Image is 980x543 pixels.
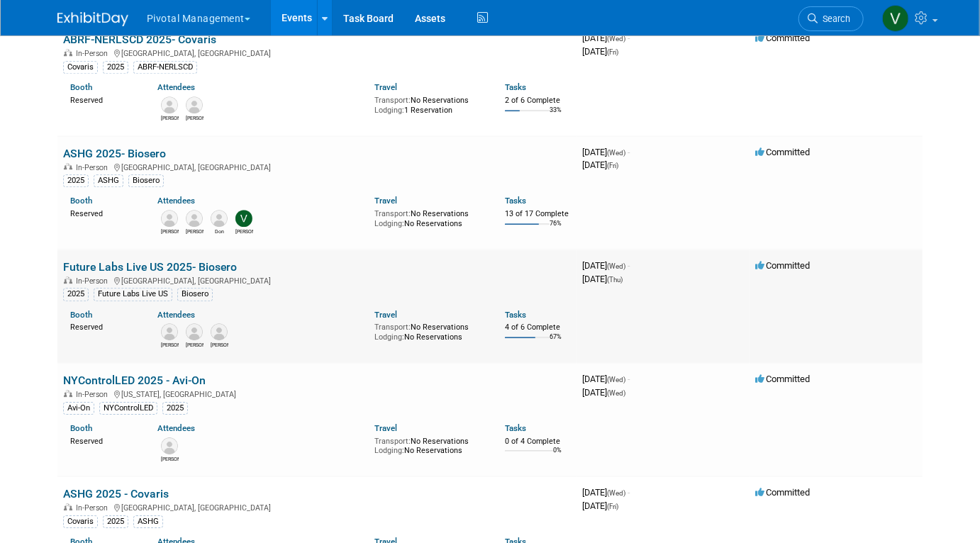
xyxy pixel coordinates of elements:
[64,503,72,510] img: In-Person Event
[211,340,228,349] div: Noah Vanderhyde
[550,220,562,239] td: 76%
[505,196,526,206] a: Tasks
[76,276,112,286] span: In-Person
[374,437,411,446] span: Transport:
[607,149,625,157] span: (Wed)
[157,310,195,320] a: Attendees
[505,310,526,320] a: Tasks
[374,96,411,105] span: Transport:
[70,320,136,332] div: Reserved
[374,323,411,332] span: Transport:
[628,147,630,157] span: -
[63,402,94,415] div: Avi-On
[374,423,397,433] a: Travel
[211,210,228,227] img: Don Janezic
[607,162,618,169] span: (Fri)
[607,262,625,270] span: (Wed)
[63,288,89,301] div: 2025
[76,390,112,399] span: In-Person
[582,374,630,384] span: [DATE]
[374,434,484,456] div: No Reservations No Reservations
[235,210,252,227] img: Valerie Weld
[161,96,178,113] img: Robert Riegelhaupt
[63,374,206,387] a: NYControlLED 2025 - Avi-On
[63,501,571,513] div: [GEOGRAPHIC_DATA], [GEOGRAPHIC_DATA]
[161,210,178,227] img: Michael Langan
[582,387,625,398] span: [DATE]
[63,61,98,74] div: Covaris
[628,374,630,384] span: -
[818,13,850,24] span: Search
[582,274,623,284] span: [DATE]
[64,49,72,56] img: In-Person Event
[63,33,216,46] a: ABRF-NERLSCD 2025- Covaris
[582,500,618,511] span: [DATE]
[607,389,625,397] span: (Wed)
[63,274,571,286] div: [GEOGRAPHIC_DATA], [GEOGRAPHIC_DATA]
[70,93,136,106] div: Reserved
[161,323,178,340] img: Joseph (Joe) Rodriguez
[607,35,625,43] span: (Wed)
[161,227,179,235] div: Michael Langan
[553,447,562,466] td: 0%
[607,503,618,510] span: (Fri)
[70,82,92,92] a: Booth
[505,96,571,106] div: 2 of 6 Complete
[76,49,112,58] span: In-Person
[755,487,810,498] span: Committed
[128,174,164,187] div: Biosero
[63,487,169,500] a: ASHG 2025 - Covaris
[70,434,136,447] div: Reserved
[798,6,864,31] a: Search
[211,227,228,235] div: Don Janezic
[582,147,630,157] span: [DATE]
[374,82,397,92] a: Travel
[186,113,204,122] div: Jared Hoffman
[64,276,72,284] img: In-Person Event
[63,388,571,399] div: [US_STATE], [GEOGRAPHIC_DATA]
[133,515,163,528] div: ASHG
[157,196,195,206] a: Attendees
[186,210,203,227] img: Michael Malanga
[70,423,92,433] a: Booth
[582,33,630,43] span: [DATE]
[374,196,397,206] a: Travel
[374,320,484,342] div: No Reservations No Reservations
[550,106,562,125] td: 33%
[57,12,128,26] img: ExhibitDay
[505,437,571,447] div: 0 of 4 Complete
[374,219,404,228] span: Lodging:
[76,503,112,513] span: In-Person
[505,323,571,332] div: 4 of 6 Complete
[374,93,484,115] div: No Reservations 1 Reservation
[133,61,197,74] div: ABRF-NERLSCD
[64,163,72,170] img: In-Person Event
[505,209,571,219] div: 13 of 17 Complete
[374,209,411,218] span: Transport:
[161,437,178,454] img: Joe McGrath
[374,332,404,342] span: Lodging:
[70,196,92,206] a: Booth
[161,113,179,122] div: Robert Riegelhaupt
[505,423,526,433] a: Tasks
[103,61,128,74] div: 2025
[64,390,72,397] img: In-Person Event
[755,260,810,271] span: Committed
[505,82,526,92] a: Tasks
[99,402,157,415] div: NYControlLED
[582,159,618,170] span: [DATE]
[628,33,630,43] span: -
[161,340,179,349] div: Joseph (Joe) Rodriguez
[186,340,204,349] div: Chirag Patel
[70,206,136,219] div: Reserved
[607,48,618,56] span: (Fri)
[582,260,630,271] span: [DATE]
[157,82,195,92] a: Attendees
[374,106,404,115] span: Lodging:
[607,376,625,384] span: (Wed)
[70,310,92,320] a: Booth
[63,147,166,160] a: ASHG 2025- Biosero
[186,323,203,340] img: Chirag Patel
[186,96,203,113] img: Jared Hoffman
[582,487,630,498] span: [DATE]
